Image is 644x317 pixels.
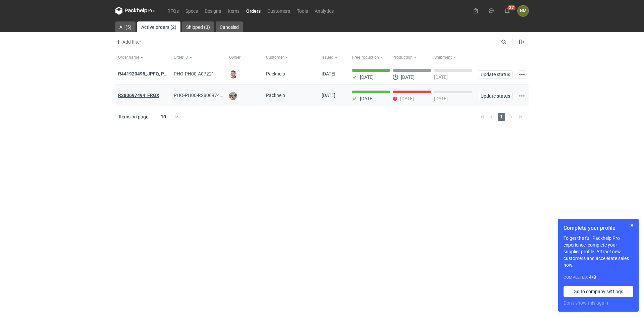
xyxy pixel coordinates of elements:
[563,300,608,306] button: Don’t show this again
[229,70,237,78] img: Maciej Sikora
[352,55,379,60] span: Pre-Production
[563,286,633,297] a: Go to company settings
[518,5,529,16] button: NM
[311,7,337,15] a: Analytics
[502,5,513,16] button: 37
[518,5,529,16] div: Natalia Mrozek
[115,52,171,63] button: Order name
[481,94,509,98] span: Update status
[164,7,182,15] a: RFQs
[392,55,413,60] span: Production
[563,235,633,268] p: To get the full Packhelp Pro experience, complete your supplier profile. Attract new customers an...
[174,93,239,98] span: PHO-PH00-R280697494_FRGX
[114,38,142,46] button: Add filter
[319,52,349,63] button: Issued
[391,52,433,63] button: Production
[518,92,526,100] button: Actions
[118,55,139,60] span: Order name
[266,55,284,60] span: Customer
[263,52,319,63] button: Customer
[563,274,633,281] div: Completed:
[322,55,333,60] span: Issued
[433,52,475,63] button: Shipment
[322,71,335,76] span: 15/09/2025
[478,92,513,100] button: Update status
[201,7,224,15] a: Designs
[182,21,214,32] a: Shipped (3)
[518,70,526,78] button: Actions
[171,52,227,63] button: Order ID
[243,7,264,15] a: Orders
[118,71,185,76] a: R441920495_JPFQ, PHIE, QSLV
[119,113,148,120] span: Items on page
[229,55,240,60] span: Owner
[360,96,374,101] p: [DATE]
[500,38,521,46] input: Search
[137,21,180,32] a: Active orders (2)
[401,74,415,80] p: [DATE]
[229,92,237,100] img: Michał Palasek
[478,70,513,78] button: Update status
[563,224,633,232] h1: Complete your profile
[434,55,452,60] span: Shipment
[293,7,311,15] a: Tools
[118,93,159,98] a: R280697494_FRGX
[216,21,243,32] a: Canceled
[224,7,243,15] a: Items
[153,112,174,121] div: 10
[115,7,156,15] svg: Packhelp Pro
[628,221,636,229] button: Skip for now
[498,113,505,121] span: 1
[360,74,374,80] p: [DATE]
[264,7,293,15] a: Customers
[349,52,391,63] button: Pre-Production
[266,93,285,98] span: Packhelp
[115,21,136,32] a: All (5)
[114,38,141,46] span: Add filter
[434,74,448,80] p: [DATE]
[174,55,188,60] span: Order ID
[174,71,214,76] span: PHO-PH00-A07221
[400,96,414,101] p: [DATE]
[481,72,509,77] span: Update status
[322,93,335,98] span: 09/09/2025
[182,7,201,15] a: Specs
[434,96,448,101] p: [DATE]
[266,71,285,76] span: Packhelp
[589,274,596,280] strong: 4 / 8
